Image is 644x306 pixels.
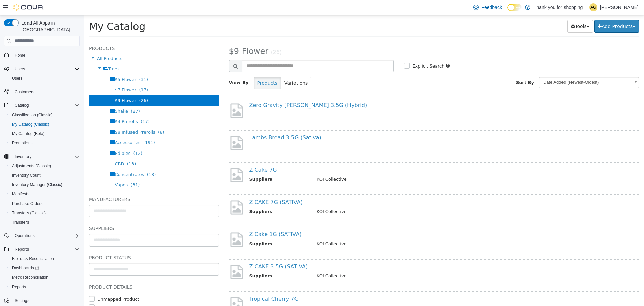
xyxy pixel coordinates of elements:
[31,83,52,88] span: $9 Flower
[12,51,28,59] a: Home
[12,284,26,290] span: Reports
[9,200,80,208] span: Purchase Orders
[31,93,44,98] span: Shake
[9,200,45,208] a: Purchase Orders
[145,216,160,232] img: missing-image.png
[228,290,540,298] td: KOI Collective
[31,125,56,130] span: Accessories
[31,167,44,172] span: Vapes
[15,103,29,108] span: Catalog
[12,163,51,169] span: Adjustments (Classic)
[165,151,193,158] a: Z Cake 7G
[165,183,219,190] a: Z CAKE 7G (SATIVA)
[12,232,37,240] button: Operations
[165,193,228,201] th: Suppliers
[15,233,35,238] span: Operations
[24,51,36,56] span: Treez
[12,122,49,127] span: My Catalog (Classic)
[145,64,165,70] span: View By
[12,275,48,280] span: Metrc Reconciliation
[12,201,43,206] span: Purchase Orders
[9,283,80,291] span: Reports
[12,232,80,240] span: Operations
[9,190,32,198] a: Manifests
[15,298,29,303] span: Settings
[165,290,228,298] th: Suppliers
[9,171,80,179] span: Inventory Count
[1,50,83,60] button: Home
[9,181,80,189] span: Inventory Manager (Classic)
[145,31,185,41] span: $9 Flower
[9,190,80,198] span: Manifests
[9,181,65,189] a: Inventory Manager (Classic)
[9,264,80,272] span: Dashboards
[9,139,80,147] span: Promotions
[57,103,66,108] span: (17)
[15,66,25,72] span: Users
[9,209,80,217] span: Transfers (Classic)
[7,263,83,273] a: Dashboards
[31,61,52,67] span: $5 Flower
[9,130,47,138] a: My Catalog (Beta)
[9,264,42,272] a: Dashboards
[5,180,135,188] h5: Manufacturers
[9,218,80,226] span: Transfers
[534,3,583,11] p: Thank you for shopping
[165,161,228,169] th: Suppliers
[5,5,61,17] span: My Catalog
[12,280,55,287] label: Unmapped Product
[31,72,52,77] span: $7 Flower
[170,61,197,74] button: Products
[12,152,34,161] button: Inventory
[9,255,57,263] a: BioTrack Reconciliation
[12,65,80,73] span: Users
[507,4,522,11] input: Dark Mode
[19,19,80,33] span: Load All Apps in [GEOGRAPHIC_DATA]
[12,173,41,178] span: Inventory Count
[228,161,540,169] td: KOI Collective
[12,140,33,146] span: Promotions
[7,74,83,83] button: Users
[187,34,198,40] small: (26)
[55,61,64,67] span: (31)
[9,162,80,170] span: Adjustments (Classic)
[455,62,546,72] span: Date Added (Newest-Oldest)
[1,231,83,241] button: Operations
[197,61,227,74] button: Variations
[55,83,64,88] span: (26)
[511,5,555,17] button: Add Products
[12,88,80,96] span: Customers
[12,296,80,305] span: Settings
[145,151,160,168] img: missing-image.png
[7,120,83,129] button: My Catalog (Classic)
[12,131,45,136] span: My Catalog (Beta)
[31,114,71,119] span: $8 Infused Prerolls
[12,65,28,73] button: Users
[7,138,83,148] button: Promotions
[7,273,83,282] button: Metrc Reconciliation
[12,265,39,271] span: Dashboards
[59,125,71,130] span: (191)
[327,47,361,54] label: Explicit Search
[165,87,283,93] a: Zero Gravity [PERSON_NAME] 3.5G (Hybrid)
[165,216,218,222] a: Z Cake 1G (SATIVA)
[165,248,224,254] a: Z CAKE 3.5G (SATIVA)
[15,247,29,252] span: Reports
[9,255,80,263] span: BioTrack Reconciliation
[7,129,83,138] button: My Catalog (Beta)
[13,41,39,46] span: All Products
[9,283,29,291] a: Reports
[7,208,83,218] button: Transfers (Classic)
[432,64,450,70] span: Sort By
[1,64,83,74] button: Users
[7,171,83,180] button: Inventory Count
[145,184,160,200] img: missing-image.png
[7,199,83,208] button: Purchase Orders
[5,267,135,275] h5: Product Details
[15,53,25,58] span: Home
[9,273,80,281] span: Metrc Reconciliation
[12,245,32,253] button: Reports
[5,238,135,246] h5: Product Status
[74,114,80,119] span: (8)
[49,135,58,140] span: (12)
